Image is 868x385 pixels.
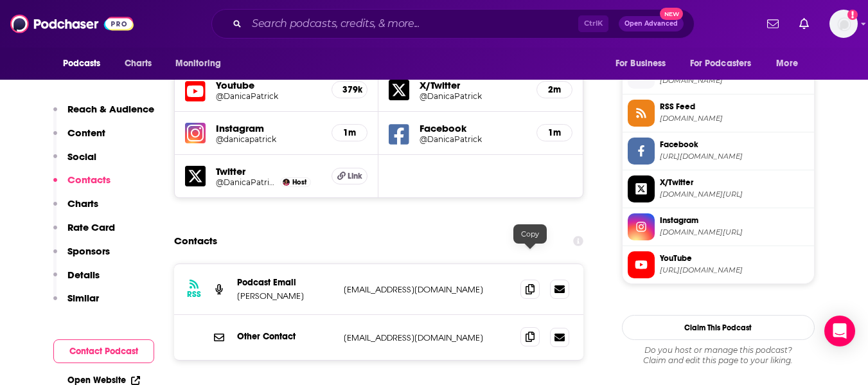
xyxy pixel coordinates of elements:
[67,197,98,210] p: Charts
[283,179,290,186] img: Danica Patrick
[513,224,547,244] div: Copy
[660,215,809,226] span: Instagram
[776,55,798,73] span: More
[211,9,695,39] div: Search podcasts, credits, & more...
[762,13,784,35] a: Show notifications dropdown
[67,269,100,281] p: Details
[116,51,160,76] a: Charts
[628,175,809,202] a: X/Twitter[DOMAIN_NAME][URL]
[420,134,526,144] a: @DanicaPatrick
[624,21,678,27] span: Open Advanced
[348,171,362,181] span: Link
[690,55,752,73] span: For Podcasters
[53,339,154,363] button: Contact Podcast
[216,177,278,187] a: @DanicaPatrick
[332,168,368,184] a: Link
[53,269,100,292] button: Details
[53,292,99,316] button: Similar
[342,84,357,95] h5: 379k
[622,315,815,340] button: Claim This Podcast
[67,221,115,233] p: Rate Card
[547,84,562,95] h5: 2m
[619,16,684,31] button: Open AdvancedNew
[67,103,154,115] p: Reach & Audience
[660,253,809,264] span: YouTube
[247,13,578,34] input: Search podcasts, credits, & more...
[53,174,111,197] button: Contacts
[660,177,809,188] span: X/Twitter
[660,228,809,237] span: instagram.com/danicapatrick
[420,122,526,134] h5: Facebook
[67,292,99,304] p: Similar
[622,345,815,366] div: Claim and edit this page to your liking.
[578,15,608,32] span: Ctrl K
[660,114,809,123] span: feeds.simplecast.com
[660,101,809,112] span: RSS Feed
[67,127,105,139] p: Content
[67,245,110,257] p: Sponsors
[547,127,562,138] h5: 1m
[420,91,526,101] a: @DanicaPatrick
[660,190,809,199] span: twitter.com/DanicaPatrick
[216,165,322,177] h5: Twitter
[53,245,110,269] button: Sponsors
[660,265,809,275] span: https://www.youtube.com/@DanicaPatrick
[616,55,666,73] span: For Business
[767,51,814,76] button: open menu
[237,291,333,301] p: [PERSON_NAME]
[344,284,511,295] p: [EMAIL_ADDRESS][DOMAIN_NAME]
[53,221,115,245] button: Rate Card
[53,197,98,221] button: Charts
[829,10,858,38] button: Show profile menu
[175,55,221,73] span: Monitoring
[420,79,526,91] h5: X/Twitter
[682,51,770,76] button: open menu
[187,289,201,300] h3: RSS
[660,8,683,20] span: New
[607,51,682,76] button: open menu
[237,277,333,288] p: Podcast Email
[344,332,511,343] p: [EMAIL_ADDRESS][DOMAIN_NAME]
[216,91,322,101] a: @DanicaPatrick
[10,12,134,36] img: Podchaser - Follow, Share and Rate Podcasts
[53,103,154,127] button: Reach & Audience
[824,316,855,346] div: Open Intercom Messenger
[628,213,809,240] a: Instagram[DOMAIN_NAME][URL]
[174,229,217,253] h2: Contacts
[54,51,118,76] button: open menu
[166,51,238,76] button: open menu
[660,139,809,150] span: Facebook
[53,127,105,150] button: Content
[67,150,96,163] p: Social
[660,152,809,161] span: https://www.facebook.com/DanicaPatrick
[622,345,815,355] span: Do you host or manage this podcast?
[847,10,858,20] svg: Add a profile image
[216,134,322,144] a: @danicapatrick
[292,178,306,186] span: Host
[628,251,809,278] a: YouTube[URL][DOMAIN_NAME]
[237,331,333,342] p: Other Contact
[67,174,111,186] p: Contacts
[216,79,322,91] h5: Youtube
[660,76,809,85] span: danicapatrick.com
[125,55,152,73] span: Charts
[63,55,101,73] span: Podcasts
[794,13,814,35] a: Show notifications dropdown
[628,138,809,165] a: Facebook[URL][DOMAIN_NAME]
[185,123,206,143] img: iconImage
[628,100,809,127] a: RSS Feed[DOMAIN_NAME]
[342,127,357,138] h5: 1m
[53,150,96,174] button: Social
[829,10,858,38] img: User Profile
[829,10,858,38] span: Logged in as hconnor
[216,122,322,134] h5: Instagram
